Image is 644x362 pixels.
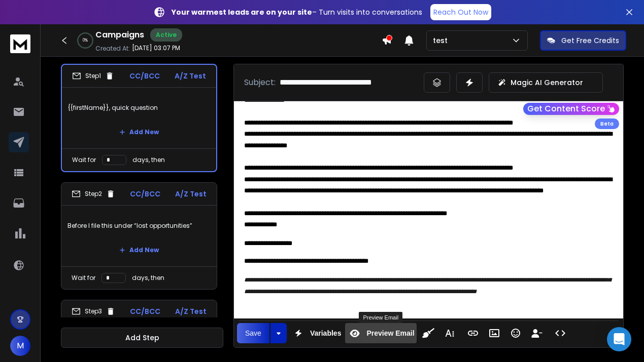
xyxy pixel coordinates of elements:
[345,323,416,343] button: Preview Email
[175,189,207,199] p: A/Z Test
[523,103,619,115] button: Get Content Score
[10,336,30,356] button: M
[130,306,160,316] p: CC/BCC
[129,71,160,81] p: CC/BCC
[111,240,167,260] button: Add New
[489,72,603,93] button: Magic AI Generator
[72,156,96,164] p: Wait for
[61,182,217,290] li: Step2CC/BCCA/Z TestBefore I file this under “lost opportunities”Add NewWait fordays, then
[359,312,402,323] div: Preview Email
[61,328,223,348] button: Add Step
[130,189,160,199] p: CC/BCC
[95,29,144,41] h1: Campaigns
[175,306,207,316] p: A/Z Test
[72,189,115,198] div: Step 2
[511,77,583,88] p: Magic AI Generator
[595,118,619,129] div: Beta
[561,35,619,46] p: Get Free Credits
[289,323,344,343] button: Variables
[430,4,491,20] a: Reach Out Now
[172,7,312,17] strong: Your warmest leads are on your site
[132,44,180,52] p: [DATE] 03:07 PM
[607,327,631,351] div: Open Intercom Messenger
[95,45,130,53] p: Created At:
[244,76,276,89] p: Subject:
[132,274,164,282] p: days, then
[61,64,217,172] li: Step1CC/BCCA/Z Test{{firstName}}, quick questionAdd NewWait fordays, then
[175,71,206,81] p: A/Z Test
[72,71,114,81] div: Step 1
[67,212,211,240] p: Before I file this under “lost opportunities”
[72,307,115,316] div: Step 3
[527,323,547,343] button: Insert Unsubscribe Link
[237,323,269,343] button: Save
[150,28,182,42] div: Active
[485,323,504,343] button: Insert Image (⌘P)
[308,329,344,338] span: Variables
[68,94,210,122] p: {{firstName}}, quick question
[440,323,459,343] button: More Text
[72,274,95,282] p: Wait for
[111,122,167,142] button: Add New
[364,329,416,338] span: Preview Email
[540,30,626,51] button: Get Free Credits
[83,37,88,44] p: 0 %
[10,34,30,53] img: logo
[551,323,570,343] button: Code View
[433,7,488,17] p: Reach Out Now
[172,7,422,17] p: – Turn visits into conversations
[463,323,483,343] button: Insert Link (⌘K)
[132,156,165,164] p: days, then
[433,35,452,46] p: test
[419,323,438,343] button: Clean HTML
[506,323,525,343] button: Emoticons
